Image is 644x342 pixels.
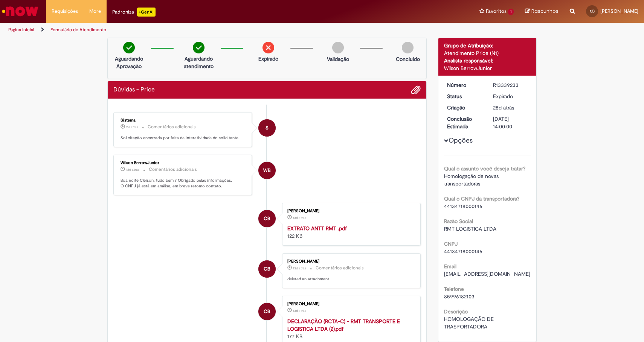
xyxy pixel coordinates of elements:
a: EXTRATO ANTT RMT .pdf [287,225,347,232]
span: 44134718000146 [444,203,482,210]
time: 14/08/2025 18:17:44 [293,216,306,220]
a: Página inicial [8,27,34,33]
p: Concluído [396,55,420,63]
small: Comentários adicionais [316,265,364,271]
div: Cleison Barroso [258,260,276,278]
span: 13d atrás [293,216,306,220]
dt: Criação [441,104,488,111]
img: img-circle-grey.png [402,42,414,53]
div: 30/07/2025 18:05:38 [493,104,528,111]
div: Sistema [121,118,246,123]
p: Aguardando atendimento [180,55,217,70]
span: 2d atrás [126,125,138,129]
span: [PERSON_NAME] [600,8,638,14]
span: 13d atrás [293,309,306,313]
span: Favoritos [486,8,507,15]
span: HOMOLOGAÇÃO DE TRASPORTADORA [444,316,495,330]
span: 28d atrás [493,104,514,111]
dt: Conclusão Estimada [441,115,488,130]
b: Telefone [444,286,464,292]
span: [EMAIL_ADDRESS][DOMAIN_NAME] [444,271,530,277]
img: check-circle-green.png [123,42,135,53]
dt: Número [441,81,488,89]
div: Wilson BerrowJunior [444,64,531,72]
b: CNPJ [444,240,458,247]
h2: Dúvidas - Price Histórico de tíquete [113,87,155,93]
b: Email [444,263,456,270]
div: Wilson BerrowJunior [121,161,246,165]
div: Cleison Barroso [258,210,276,227]
img: ServiceNow [1,4,40,19]
span: RMT LOGISTICA LTDA [444,225,496,232]
span: 85996182103 [444,293,475,300]
img: check-circle-green.png [193,42,204,53]
span: Homologação de novas transportadoras [444,173,500,187]
p: Boa noite Cleison, tudo bem ? Obrigado pelas informações. O CNPJ já está em análise, em breve ret... [121,178,246,189]
p: deleted an attachment [287,276,413,282]
div: Analista responsável: [444,57,531,64]
div: Cleison Barroso [258,303,276,320]
div: Grupo de Atribuição: [444,42,531,49]
span: CB [590,9,595,14]
b: Razão Social [444,218,473,225]
div: 122 KB [287,225,413,240]
time: 25/08/2025 16:00:04 [126,125,138,129]
small: Comentários adicionais [148,124,196,130]
button: Adicionar anexos [411,85,421,95]
span: More [89,8,101,15]
img: img-circle-grey.png [332,42,344,53]
span: 12d atrás [126,167,139,172]
p: Aguardando Aprovação [111,55,147,70]
span: CB [264,260,270,278]
dt: Status [441,93,488,100]
div: [DATE] 14:00:00 [493,115,528,130]
p: Validação [327,55,349,63]
div: System [258,119,276,137]
b: Qual o assunto você deseja tratar? [444,165,525,172]
span: 13d atrás [293,266,306,271]
span: 1 [508,9,514,15]
span: Requisições [52,8,78,15]
div: Expirado [493,93,528,100]
div: R13339233 [493,81,528,89]
div: [PERSON_NAME] [287,302,413,306]
span: WB [263,161,271,179]
b: Descrição [444,308,468,315]
p: Solicitação encerrada por falta de interatividade do solicitante. [121,135,246,141]
div: [PERSON_NAME] [287,259,413,264]
span: 44134718000146 [444,248,482,255]
ul: Trilhas de página [6,23,424,37]
span: CB [264,210,270,228]
p: +GenAi [137,8,156,17]
time: 15/08/2025 20:13:35 [126,167,139,172]
span: Rascunhos [531,8,559,15]
a: DECLARAÇÃO (RCTA-C) - RMT TRANSPORTE E LOGISTICA LTDA (2).pdf [287,318,400,332]
img: remove.png [262,42,274,53]
p: Expirado [258,55,278,62]
a: Formulário de Atendimento [50,27,106,33]
span: S [266,119,269,137]
div: Padroniza [112,8,156,17]
time: 30/07/2025 18:05:38 [493,104,514,111]
div: Atendimento Price (N1) [444,49,531,57]
b: Qual o CNPJ da transportadora? [444,195,519,202]
div: Wilson BerrowJunior [258,162,276,179]
small: Comentários adicionais [149,166,197,173]
span: CB [264,302,270,321]
div: [PERSON_NAME] [287,209,413,213]
div: 177 KB [287,318,413,340]
a: Rascunhos [525,8,559,15]
time: 14/08/2025 18:17:38 [293,266,306,271]
time: 14/08/2025 18:15:51 [293,309,306,313]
